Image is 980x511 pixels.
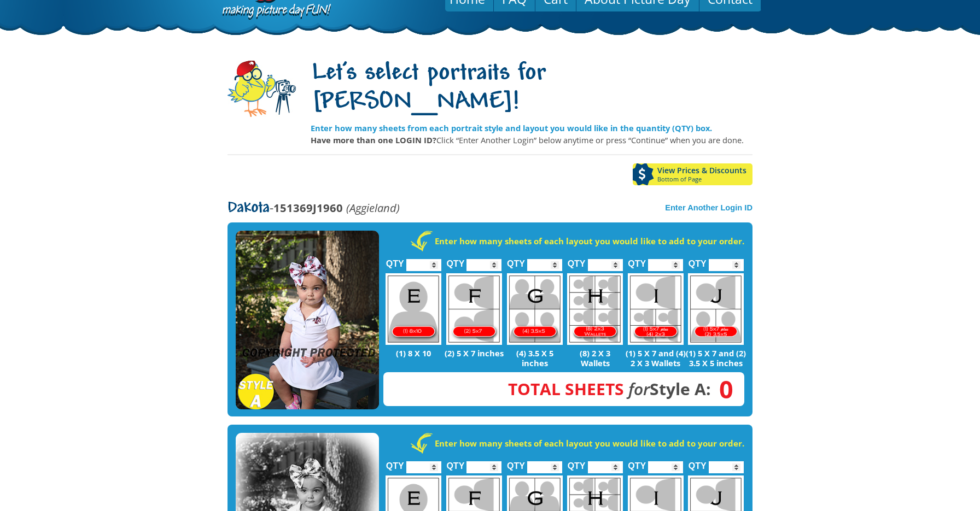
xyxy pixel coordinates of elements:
[311,134,752,146] p: Click “Enter Another Login” below anytime or press “Continue” when you are done.
[346,200,400,215] em: (Aggieland)
[311,134,436,145] strong: Have more than one LOGIN ID?
[236,231,379,410] img: STYLE A
[444,348,505,358] p: (2) 5 X 7 inches
[628,449,646,476] label: QTY
[665,203,752,212] a: Enter Another Login ID
[435,438,744,449] strong: Enter how many sheets of each layout you would like to add to your order.
[711,383,733,395] span: 0
[383,348,444,358] p: (1) 8 X 10
[508,378,711,400] strong: Style A:
[628,273,684,345] img: I
[227,202,400,214] p: -
[567,273,623,345] img: H
[628,378,650,400] em: for
[311,122,712,133] strong: Enter how many sheets from each portrait style and layout you would like in the quantity (QTY) box.
[446,247,464,274] label: QTY
[311,60,752,118] h1: Let's select portraits for [PERSON_NAME]!
[386,449,404,476] label: QTY
[386,247,404,274] label: QTY
[435,236,744,246] strong: Enter how many sheets of each layout you would like to add to your order.
[568,449,586,476] label: QTY
[565,348,626,368] p: (8) 2 X 3 Wallets
[386,273,441,345] img: E
[688,273,744,345] img: J
[689,449,707,476] label: QTY
[508,378,624,400] span: Total Sheets
[625,348,686,368] p: (1) 5 X 7 and (4) 2 X 3 Wallets
[689,247,707,274] label: QTY
[446,273,502,345] img: F
[507,247,525,274] label: QTY
[628,247,646,274] label: QTY
[227,61,296,117] img: camera-mascot
[227,199,270,217] span: Dakota
[273,200,343,215] strong: 151369J1960
[507,449,525,476] label: QTY
[568,247,586,274] label: QTY
[633,163,752,185] a: View Prices & DiscountsBottom of Page
[507,273,563,345] img: G
[686,348,746,368] p: (1) 5 X 7 and (2) 3.5 X 5 inches
[657,176,752,183] span: Bottom of Page
[446,449,464,476] label: QTY
[504,348,565,368] p: (4) 3.5 X 5 inches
